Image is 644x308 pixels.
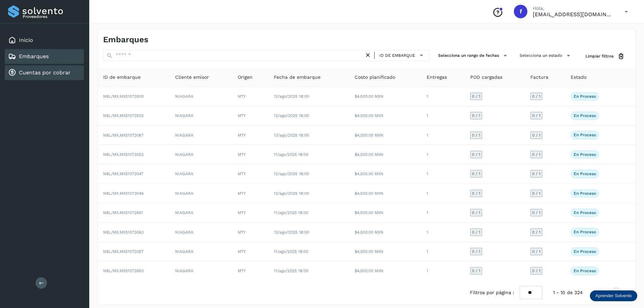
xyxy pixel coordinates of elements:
p: En proceso [574,133,596,137]
td: $4,500.00 MXN [349,184,421,203]
p: En proceso [574,230,596,234]
span: Factura [530,74,548,81]
p: En proceso [574,94,596,99]
span: 12/ago/2025 18:00 [274,113,309,118]
td: MTY [232,203,268,222]
a: Inicio [19,37,33,43]
span: NBL/MX.MX51073502 [103,113,144,118]
span: 0 / 1 [532,269,541,273]
div: Cuentas por cobrar [5,65,84,80]
span: 0 / 1 [472,94,480,98]
span: 0 / 1 [472,250,480,254]
div: Embarques [5,49,84,64]
span: 0 / 1 [532,230,541,234]
span: ID de embarque [103,74,141,81]
td: 1 [421,242,465,261]
button: Limpiar filtros [580,50,630,63]
p: En proceso [574,152,596,157]
p: En proceso [574,191,596,196]
button: Selecciona un estado [517,50,575,61]
td: 1 [421,145,465,164]
div: Inicio [5,33,84,48]
span: 0 / 1 [472,211,480,215]
span: 0 / 1 [532,114,541,118]
span: 0 / 1 [472,230,480,234]
td: MTY [232,145,268,164]
td: $4,500.00 MXN [349,106,421,125]
td: MTY [232,164,268,184]
span: NBL/MX.MX51073053 [103,152,144,157]
td: MTY [232,106,268,125]
span: ID de embarque [379,52,415,58]
span: Limpiar filtros [586,53,614,59]
span: 11/ago/2025 18:00 [274,268,308,273]
td: $4,500.00 MXN [349,145,421,164]
a: Cuentas por cobrar [19,69,71,76]
span: Cliente emisor [175,74,209,81]
p: En proceso [574,113,596,118]
span: NBL/MX.MX51073067 [103,133,144,138]
td: NIAGARA [170,261,232,280]
span: Fecha de embarque [274,74,320,81]
td: NIAGARA [170,87,232,106]
p: Proveedores [23,14,81,19]
p: Hola, [533,5,614,11]
td: 1 [421,106,465,125]
button: ID de embarque [377,50,427,60]
td: 1 [421,164,465,184]
td: NIAGARA [170,184,232,203]
span: 0 / 1 [472,269,480,273]
p: En proceso [574,249,596,254]
span: NBL/MX.MX51073047 [103,171,143,176]
span: 1 - 10 de 324 [553,289,583,296]
td: MTY [232,261,268,280]
td: MTY [232,87,268,106]
span: Filtros por página : [470,289,514,296]
span: 0 / 1 [532,191,541,195]
span: 0 / 1 [532,152,541,157]
td: NIAGARA [170,164,232,184]
td: 1 [421,261,465,280]
td: $4,500.00 MXN [349,242,421,261]
span: Entregas [427,74,447,81]
span: 0 / 1 [472,114,480,118]
div: Aprender Solvento [590,290,637,301]
span: 12/ago/2025 18:00 [274,191,309,196]
span: 0 / 1 [532,172,541,176]
span: NBL/MX.MX51073046 [103,191,144,196]
td: $4,500.00 MXN [349,125,421,145]
span: 0 / 1 [532,133,541,137]
p: En proceso [574,171,596,176]
h4: Embarques [103,35,148,45]
td: 1 [421,184,465,203]
td: 1 [421,125,465,145]
td: $4,500.00 MXN [349,222,421,242]
td: $4,500.00 MXN [349,261,421,280]
td: $4,500.00 MXN [349,87,421,106]
td: NIAGARA [170,222,232,242]
span: NBL/MX.MX51072651 [103,210,143,215]
td: 1 [421,203,465,222]
td: NIAGARA [170,242,232,261]
span: 0 / 1 [472,152,480,157]
td: 1 [421,87,465,106]
td: MTY [232,242,268,261]
td: MTY [232,125,268,145]
td: $4,500.00 MXN [349,164,421,184]
span: NBL/MX.MX51073057 [103,249,144,254]
span: 13/ago/2025 18:00 [274,133,309,138]
span: 11/ago/2025 18:00 [274,152,308,157]
span: 11/ago/2025 18:00 [274,210,308,215]
p: En proceso [574,210,596,215]
td: NIAGARA [170,106,232,125]
td: NIAGARA [170,125,232,145]
td: NIAGARA [170,203,232,222]
span: Origen [238,74,253,81]
span: 11/ago/2025 18:00 [274,249,308,254]
span: 0 / 1 [532,94,541,98]
span: 13/ago/2025 18:00 [274,230,309,235]
button: Selecciona un rango de fechas [435,50,511,61]
td: NIAGARA [170,145,232,164]
span: 0 / 1 [472,172,480,176]
p: Aprender Solvento [595,293,632,299]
